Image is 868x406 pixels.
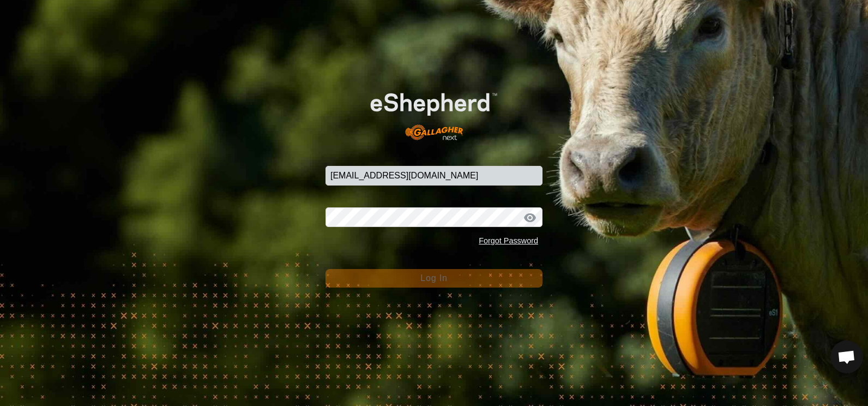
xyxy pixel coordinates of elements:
a: Open chat [830,341,863,373]
button: Log In [325,269,542,288]
a: Forgot Password [479,236,538,245]
img: E-shepherd Logo [347,75,521,149]
input: Email Address [325,166,542,186]
span: Log In [420,273,447,283]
